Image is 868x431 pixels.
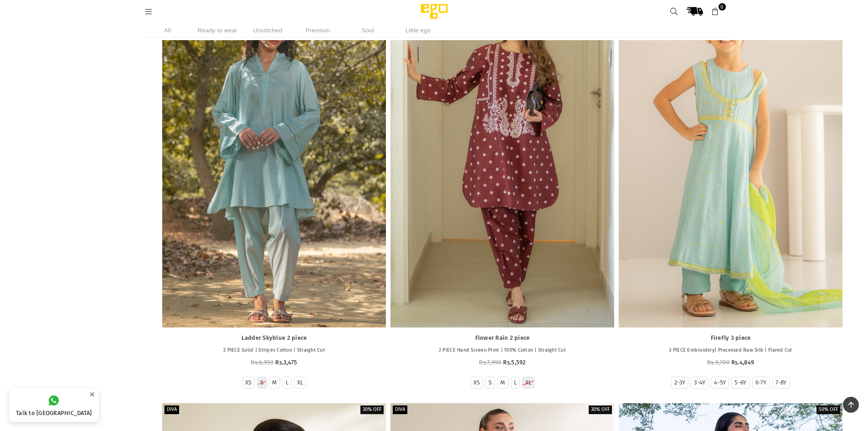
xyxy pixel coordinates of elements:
[295,23,341,38] li: Premium
[500,379,505,387] label: M
[666,3,683,20] a: Search
[731,359,754,366] span: Rs.4,849
[9,388,99,422] a: Talk to [GEOGRAPHIC_DATA]
[694,379,705,387] label: 3-4Y
[479,359,501,366] span: Rs.7,990
[503,359,525,366] span: Rs.5,592
[714,379,726,387] label: 4-5Y
[707,359,729,366] span: Rs.9,700
[589,405,612,414] label: 30% off
[525,379,532,387] label: XL
[164,405,179,414] label: Diva
[167,334,381,342] a: Ladder Skyblue 2 piece
[623,347,838,354] p: 3 PIECE Embroidery| Processed Raw Silk | Flared Cut
[272,379,277,387] label: M
[145,23,190,38] li: All
[514,379,517,387] label: L
[734,379,746,387] label: 5-6Y
[345,23,391,38] li: Soul
[817,405,840,414] label: 50% off
[674,379,685,387] label: 2-3Y
[395,23,441,38] li: Little ego
[395,2,473,21] img: Ego
[167,347,381,354] p: 2 PIECE Solid | Stripes Cotton | Straight Cut
[141,8,157,15] a: Menu
[245,23,291,38] li: Unstitched
[755,379,767,387] label: 6-7Y
[393,405,407,414] label: Diva
[260,379,263,387] label: S
[286,379,288,387] label: L
[251,359,273,366] span: Rs.6,950
[297,379,303,387] label: XL
[473,379,480,387] label: XS
[488,379,492,387] label: S
[275,359,297,366] span: Rs.3,475
[776,379,787,387] label: 7-8Y
[623,334,838,342] a: FireFly 3 piece
[195,23,241,38] li: Ready to wear
[395,334,610,342] a: Flower Rain 2 piece
[395,347,610,354] p: 2 PIECE Hand Screen Print | 100% Cotton | Straight Cut
[719,3,726,10] span: 0
[707,3,724,20] a: 0
[87,387,98,402] button: ×
[360,405,384,414] label: 30% off
[245,379,252,387] label: XS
